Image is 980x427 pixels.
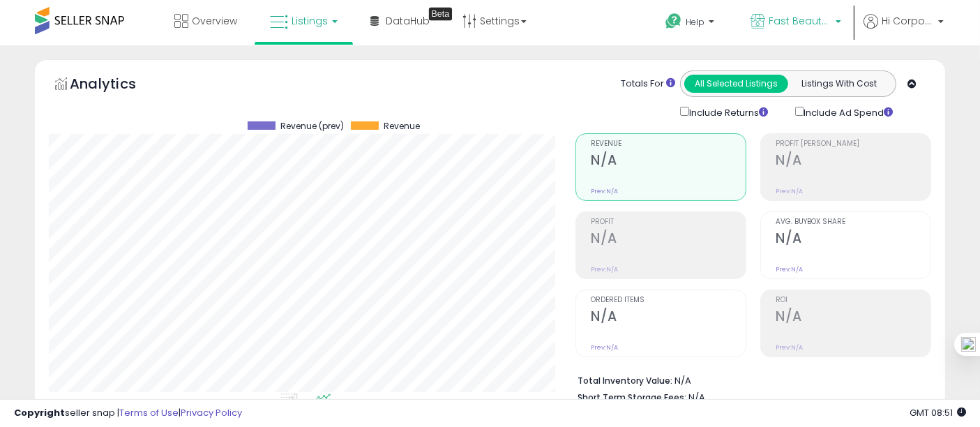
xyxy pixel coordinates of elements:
h2: N/A [776,308,930,327]
span: Ordered Items [591,297,746,304]
img: one_i.png [961,337,976,352]
span: Profit [591,218,746,226]
small: Prev: N/A [591,343,618,352]
button: All Selected Listings [684,75,788,93]
button: Listings With Cost [787,75,891,93]
a: Privacy Policy [181,406,242,419]
h2: N/A [776,230,930,249]
h2: N/A [591,152,746,171]
small: Prev: N/A [591,265,618,274]
div: Include Ad Spend [785,104,916,119]
h2: N/A [591,230,746,249]
span: Revenue (prev) [280,121,344,131]
div: Tooltip anchor [428,7,453,21]
h2: N/A [591,308,746,327]
span: Hi Corporate [882,14,934,28]
a: Terms of Use [119,406,179,419]
span: Listings [292,14,328,28]
span: Fast Beauty ([GEOGRAPHIC_DATA]) [769,14,831,28]
li: N/A [578,371,921,388]
span: Overview [192,14,237,28]
b: Short Term Storage Fees: [578,391,686,403]
span: DataHub [386,14,430,28]
span: 2025-09-12 08:51 GMT [910,406,966,419]
span: ROI [776,297,930,304]
div: Include Returns [670,104,785,119]
span: Revenue [384,121,420,131]
a: Hi Corporate [864,14,944,45]
a: Help [654,2,728,45]
small: Prev: N/A [776,343,803,352]
b: Total Inventory Value: [578,375,672,387]
span: N/A [688,391,705,404]
span: Avg. Buybox Share [776,218,930,226]
div: seller snap | | [14,407,242,420]
h5: Analytics [70,74,163,97]
span: Profit [PERSON_NAME] [776,140,930,148]
span: Revenue [591,140,746,148]
strong: Copyright [14,406,65,419]
i: Get Help [665,13,682,30]
h2: N/A [776,152,930,171]
small: Prev: N/A [776,265,803,274]
span: Help [686,16,704,28]
div: Totals For [621,77,675,91]
small: Prev: N/A [591,187,618,195]
small: Prev: N/A [776,187,803,195]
